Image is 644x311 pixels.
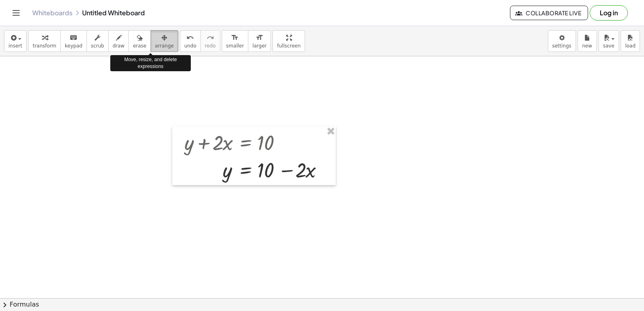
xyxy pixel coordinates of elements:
[186,33,194,43] i: undo
[517,9,581,16] span: Collaborate Live
[87,30,109,52] button: scrub
[91,43,104,49] span: scrub
[603,43,614,49] span: save
[70,33,77,43] i: keyboard
[277,43,300,49] span: fullscreen
[133,43,146,49] span: erase
[60,30,87,52] button: keyboardkeypad
[110,55,191,71] div: Move, resize, and delete expressions
[226,43,244,49] span: smaller
[231,33,239,43] i: format_size
[10,6,23,19] button: Toggle navigation
[32,9,72,17] a: Whiteboards
[222,30,248,52] button: format_sizesmaller
[4,30,27,52] button: insert
[248,30,271,52] button: format_sizelarger
[184,43,196,49] span: undo
[621,30,640,52] button: load
[256,33,263,43] i: format_size
[578,30,597,52] button: new
[272,30,305,52] button: fullscreen
[590,5,628,21] button: Log in
[65,43,83,49] span: keypad
[205,43,216,49] span: redo
[552,43,572,49] span: settings
[599,30,619,52] button: save
[625,43,636,49] span: load
[113,43,125,49] span: draw
[108,30,129,52] button: draw
[180,30,201,52] button: undoundo
[33,43,56,49] span: transform
[252,43,266,49] span: larger
[206,33,214,43] i: redo
[200,30,220,52] button: redoredo
[548,30,576,52] button: settings
[28,30,61,52] button: transform
[510,6,588,20] button: Collaborate Live
[582,43,592,49] span: new
[8,43,22,49] span: insert
[128,30,151,52] button: erase
[151,30,178,52] button: arrange
[155,43,174,49] span: arrange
